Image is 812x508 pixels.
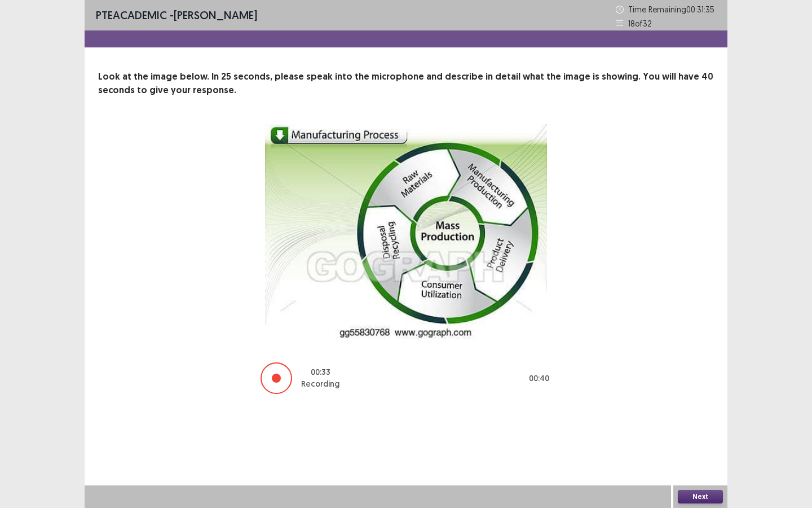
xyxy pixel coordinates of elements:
[678,490,723,503] button: Next
[96,7,257,24] p: - [PERSON_NAME]
[96,8,167,22] span: PTE academic
[529,373,549,384] p: 00 : 40
[311,366,330,378] p: 00 : 33
[301,378,339,390] p: Recording
[628,17,652,29] p: 18 of 32
[265,124,547,339] img: image-description
[628,3,716,15] p: Time Remaining 00 : 31 : 35
[98,70,714,97] p: Look at the image below. In 25 seconds, please speak into the microphone and describe in detail w...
